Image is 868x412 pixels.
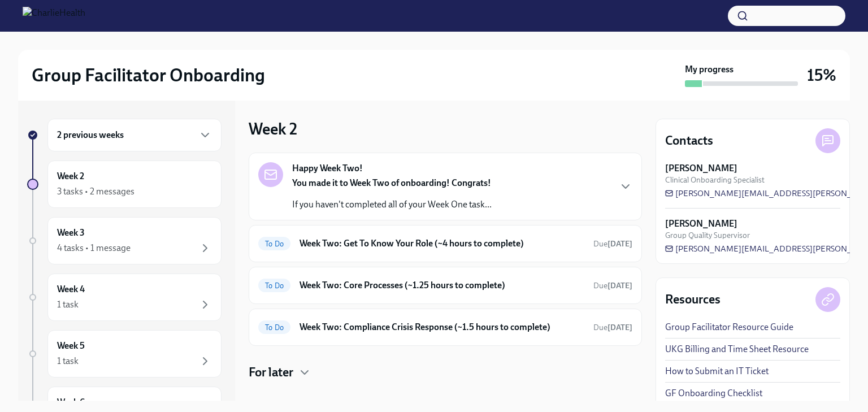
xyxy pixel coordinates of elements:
a: Week 23 tasks • 2 messages [27,161,222,208]
span: To Do [258,323,290,332]
h6: Week Two: Compliance Crisis Response (~1.5 hours to complete) [300,321,584,333]
strong: You made it to Week Two of onboarding! Congrats! [292,177,491,188]
a: Week 34 tasks • 1 message [27,217,222,264]
span: Due [593,323,632,332]
a: To DoWeek Two: Core Processes (~1.25 hours to complete)Due[DATE] [258,276,632,294]
div: 3 tasks • 2 messages [57,185,134,198]
span: August 18th, 2025 10:00 [593,322,632,333]
a: Week 51 task [27,330,222,378]
span: Group Quality Supervisor [665,230,750,241]
a: GF Onboarding Checklist [665,387,762,400]
p: If you haven't completed all of your Week One task... [292,198,492,211]
a: UKG Billing and Time Sheet Resource [665,343,809,355]
h6: Week 4 [57,283,85,296]
div: 1 task [57,355,79,367]
strong: [DATE] [607,323,632,332]
a: To DoWeek Two: Get To Know Your Role (~4 hours to complete)Due[DATE] [258,235,632,253]
img: CharlieHealth [23,7,85,25]
h2: Group Facilitator Onboarding [32,64,265,86]
h6: Week 3 [57,227,85,239]
span: Due [593,239,632,249]
strong: [DATE] [607,239,632,249]
span: To Do [258,281,290,290]
div: For later [249,364,642,381]
a: Week 41 task [27,274,222,321]
strong: Happy Week Two! [292,162,363,175]
div: 4 tasks • 1 message [57,242,131,254]
strong: My progress [685,63,734,76]
a: Group Facilitator Resource Guide [665,321,793,333]
strong: [PERSON_NAME] [665,218,737,230]
span: August 18th, 2025 10:00 [593,280,632,291]
h6: Week 2 [57,170,84,183]
h6: Week 5 [57,340,85,352]
span: Clinical Onboarding Specialist [665,175,765,185]
strong: [PERSON_NAME] [665,162,737,175]
h4: For later [249,364,293,381]
span: To Do [258,240,290,248]
h6: 2 previous weeks [57,129,124,141]
h4: Resources [665,291,721,308]
h3: 15% [807,65,836,85]
a: To DoWeek Two: Compliance Crisis Response (~1.5 hours to complete)Due[DATE] [258,318,632,336]
h4: Contacts [665,132,713,149]
h6: Week 6 [57,396,85,409]
h6: Week Two: Core Processes (~1.25 hours to complete) [300,279,584,292]
h3: Week 2 [249,119,297,139]
span: August 18th, 2025 10:00 [593,238,632,249]
span: Due [593,281,632,290]
a: How to Submit an IT Ticket [665,365,769,378]
div: 1 task [57,298,79,311]
h6: Week Two: Get To Know Your Role (~4 hours to complete) [300,237,584,250]
strong: [DATE] [607,281,632,290]
div: 2 previous weeks [47,119,222,151]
